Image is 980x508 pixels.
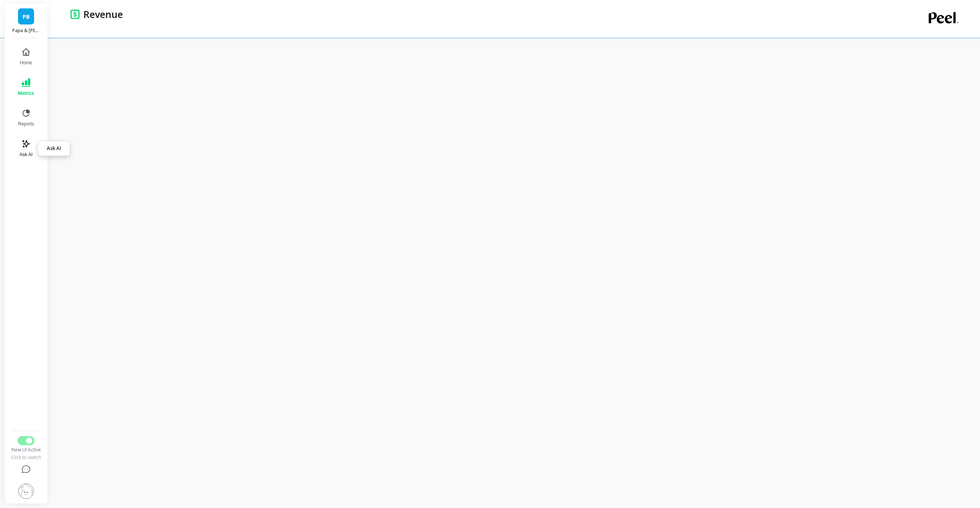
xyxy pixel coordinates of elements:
button: Ask AI [13,135,39,162]
p: Revenue [83,8,123,21]
button: Metrics [13,73,39,101]
span: Reports [18,121,34,127]
button: Reports [13,104,39,132]
span: Metrics [18,90,34,96]
div: New UI Active [10,447,42,453]
img: header icon [70,9,80,19]
button: Home [13,43,39,70]
span: PB [23,12,30,21]
div: Click to switch [10,454,42,461]
span: Ask AI [20,151,33,158]
button: Settings [10,479,42,503]
p: Papa & Barkley [12,28,40,34]
span: Home [20,60,32,66]
button: Switch to Legacy UI [18,436,34,445]
iframe: Omni Embed [64,53,965,493]
img: profile picture [18,484,34,499]
button: Help [10,461,42,479]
